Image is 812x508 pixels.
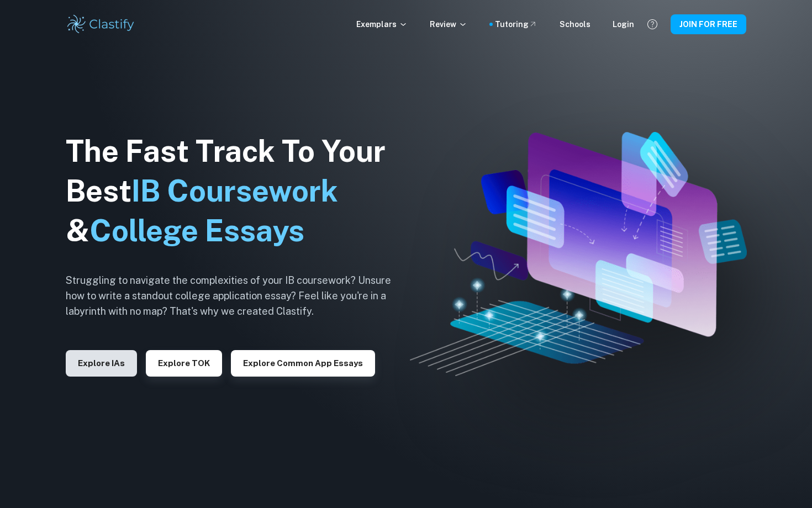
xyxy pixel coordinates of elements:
img: Clastify logo [66,13,136,35]
h1: The Fast Track To Your Best & [66,131,408,251]
a: Schools [560,18,590,30]
span: College Essays [89,213,304,248]
a: Explore Common App essays [231,357,375,368]
a: Explore IAs [66,357,137,368]
button: Help and Feedback [643,15,662,34]
button: JOIN FOR FREE [671,14,746,34]
h6: Struggling to navigate the complexities of your IB coursework? Unsure how to write a standout col... [66,273,408,319]
p: Exemplars [356,18,408,30]
a: Tutoring [495,18,537,30]
span: IB Coursework [131,173,338,208]
img: Clastify hero [410,132,747,376]
button: Explore IAs [66,350,137,377]
button: Explore Common App essays [231,350,375,377]
a: Explore TOK [146,357,222,368]
a: Login [613,18,634,30]
button: Explore TOK [146,350,222,377]
p: Review [430,18,467,30]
